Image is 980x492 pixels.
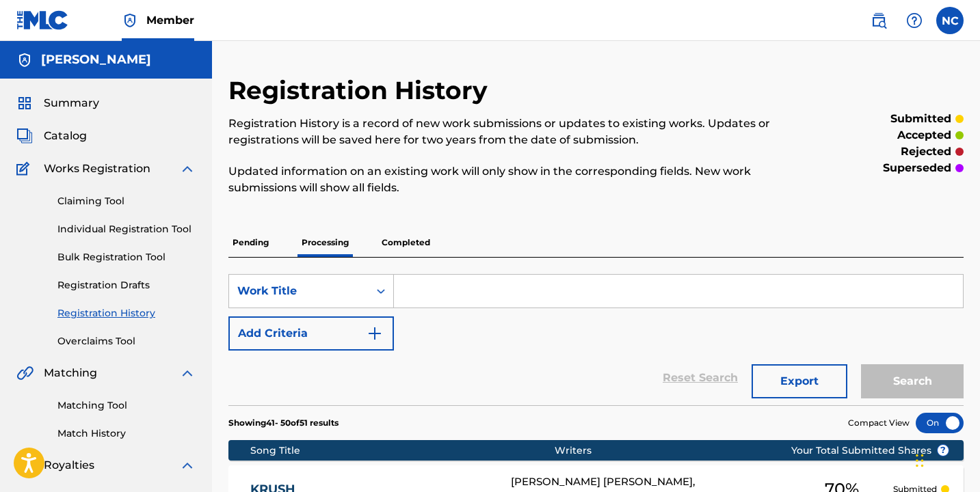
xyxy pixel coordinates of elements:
[901,143,951,160] p: rejected
[791,443,949,458] span: Your Total Submitted Shares
[44,365,97,381] span: Matching
[897,127,951,143] p: accepted
[228,228,273,257] p: Pending
[906,12,923,29] img: help
[179,457,196,474] img: expand
[228,316,394,351] button: Add Criteria
[146,12,194,28] span: Member
[555,443,834,458] div: Writers
[57,398,196,413] a: Matching Tool
[865,7,892,34] a: Public Search
[378,228,434,257] p: Completed
[57,426,196,441] a: Match History
[250,443,555,458] div: Song Title
[57,250,196,264] a: Bulk Registration Tool
[57,222,196,236] a: Individual Registration Tool
[41,52,151,68] h5: Nolan Chapman
[16,52,33,68] img: Accounts
[57,194,196,208] a: Claiming Tool
[16,10,69,30] img: MLC Logo
[912,426,980,492] iframe: Chat Widget
[179,365,196,381] img: expand
[16,128,33,144] img: Catalog
[942,305,980,415] iframe: Resource Center
[16,95,33,111] img: Summary
[16,365,34,381] img: Matching
[367,325,383,342] img: 9d2ae6d4665cec9f34b9.svg
[237,283,360,299] div: Work Title
[228,163,795,196] p: Updated information on an existing work will only show in the corresponding fields. New work subm...
[228,274,964,405] form: Search Form
[228,75,494,106] h2: Registration History
[44,128,87,144] span: Catalog
[228,417,339,429] p: Showing 41 - 50 of 51 results
[883,160,951,176] p: superseded
[228,115,795,148] p: Registration History is a record of new work submissions or updates to existing works. Updates or...
[44,95,99,111] span: Summary
[848,417,910,429] span: Compact View
[179,161,196,177] img: expand
[16,95,99,111] a: SummarySummary
[16,128,87,144] a: CatalogCatalog
[44,161,150,177] span: Works Registration
[57,334,196,348] a: Overclaims Tool
[871,12,887,29] img: search
[44,457,94,474] span: Royalties
[297,228,353,257] p: Processing
[16,161,34,177] img: Works Registration
[916,440,924,481] div: Drag
[752,364,847,398] button: Export
[890,111,951,127] p: submitted
[57,278,196,292] a: Registration Drafts
[936,7,964,34] div: User Menu
[901,7,928,34] div: Help
[57,306,196,320] a: Registration History
[122,12,138,29] img: Top Rightsholder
